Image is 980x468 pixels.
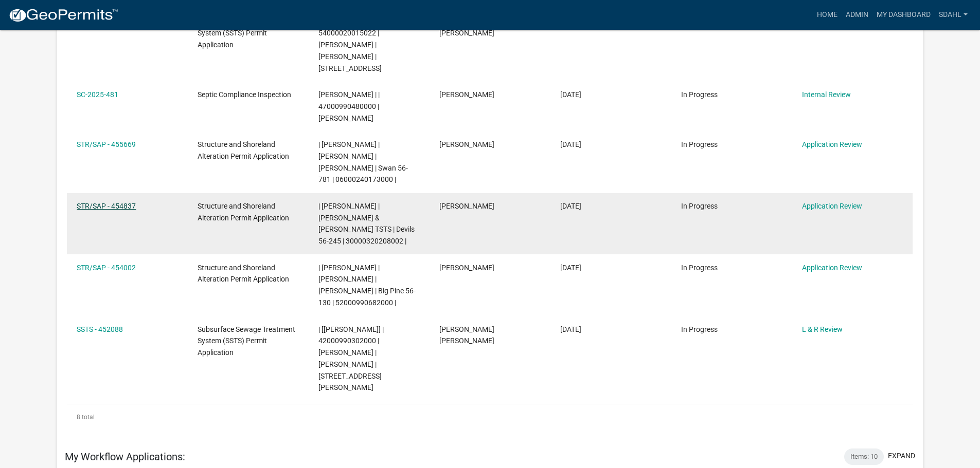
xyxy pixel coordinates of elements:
[318,325,384,392] span: | [Sheila Dahl] | 42000990302000 | GENE ZSEDENY | LINDA M ZSEDENY | 13036 JACOBS DR
[813,5,842,25] a: Home
[198,264,289,284] span: Structure and Shoreland Alteration Permit Application
[77,140,136,148] a: STR/SAP - 455669
[681,264,718,272] span: In Progress
[681,325,718,333] span: In Progress
[439,202,494,210] span: Daniel r Welter
[65,451,185,463] h5: My Workflow Applications:
[198,140,289,160] span: Structure and Shoreland Alteration Permit Application
[681,140,718,148] span: In Progress
[198,90,291,99] span: Septic Compliance Inspection
[872,5,935,25] a: My Dashboard
[560,264,581,272] span: 07/23/2025
[318,90,380,122] span: Sheila Dahl | | 47000990480000 | ANN M OLSEN
[802,202,862,210] a: Application Review
[318,17,384,72] span: | [Sheila Dahl] | 54000020015022 | ROLAND BRAUD | DIANE BRAUD | 33100 ST OLAF WAY
[935,5,972,25] a: sdahl
[888,451,915,461] button: expand
[560,325,581,333] span: 07/19/2025
[560,140,581,148] span: 07/28/2025
[318,264,416,307] span: | Sheila Dahl | TIFFANY CURTIS | LUCAS KEINER | Big Pine 56-130 | 52000990682000 |
[681,202,718,210] span: In Progress
[560,90,581,99] span: 07/28/2025
[198,17,295,49] span: Subsurface Sewage Treatment System (SSTS) Permit Application
[77,90,118,99] a: SC-2025-481
[802,325,843,333] a: L & R Review
[681,90,718,99] span: In Progress
[560,202,581,210] span: 07/25/2025
[198,325,295,357] span: Subsurface Sewage Treatment System (SSTS) Permit Application
[439,264,494,272] span: Lucas Keiner
[318,140,408,183] span: | Sheila Dahl | TERRY J EVERSON | BRENDA M EVERSON | Swan 56-781 | 06000240173000 |
[802,90,851,99] a: Internal Review
[802,140,862,148] a: Application Review
[67,404,913,430] div: 8 total
[844,448,884,465] div: Items: 10
[318,202,415,245] span: | Sheila Dahl | DANIEL R & BONNIE WELTER TSTS | Devils 56-245 | 30000320208002 |
[802,264,862,272] a: Application Review
[439,325,494,345] span: Peter Ross Johnson
[198,202,289,222] span: Structure and Shoreland Alteration Permit Application
[77,325,123,333] a: SSTS - 452088
[439,90,494,99] span: Scott M Ellingson
[842,5,872,25] a: Admin
[439,140,494,148] span: Jess Grondahl
[77,264,136,272] a: STR/SAP - 454002
[77,202,136,210] a: STR/SAP - 454837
